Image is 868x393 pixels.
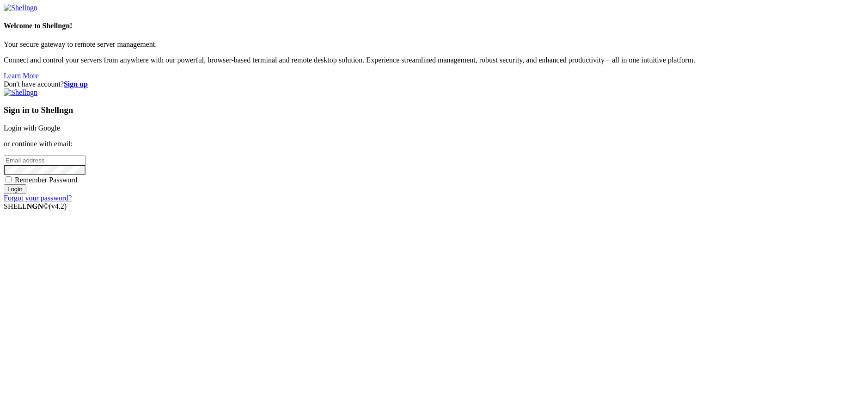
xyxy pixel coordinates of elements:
span: Remember Password [15,176,78,184]
p: Your secure gateway to remote server management. [4,40,864,49]
p: Connect and control your servers from anywhere with our powerful, browser-based terminal and remo... [4,56,864,64]
input: Email address [4,156,86,165]
img: Shellngn [4,88,37,97]
p: or continue with email: [4,140,864,148]
div: Don't have account? [4,80,864,88]
img: Shellngn [4,4,37,12]
span: 4.2.0 [49,202,67,210]
h3: Sign in to Shellngn [4,105,864,115]
span: SHELL © [4,202,67,210]
input: Login [4,184,26,194]
a: Sign up [64,80,88,88]
b: NGN [27,202,43,210]
a: Login with Google [4,124,60,132]
a: Learn More [4,72,39,80]
h4: Welcome to Shellngn! [4,22,864,30]
input: Remember Password [6,176,12,182]
a: Forgot your password? [4,194,72,202]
